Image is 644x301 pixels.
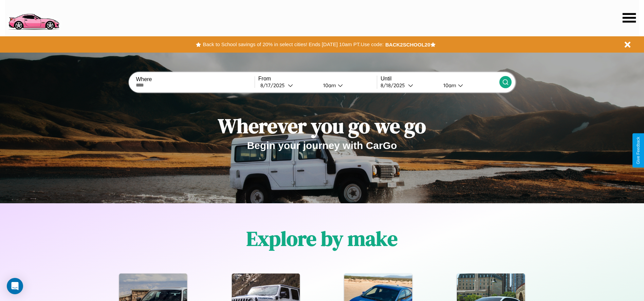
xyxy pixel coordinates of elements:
[385,42,430,48] b: BACK2SCHOOL20
[320,82,338,89] div: 10am
[381,82,408,89] div: 8 / 18 / 2025
[636,137,641,164] div: Give Feedback
[136,76,254,82] label: Where
[7,278,23,294] div: Open Intercom Messenger
[318,82,377,89] button: 10am
[246,225,398,252] h1: Explore by make
[438,82,499,89] button: 10am
[258,82,318,89] button: 8/17/2025
[440,82,458,89] div: 10am
[381,76,499,82] label: Until
[5,3,62,32] img: logo
[201,40,385,49] button: Back to School savings of 20% in select cities! Ends [DATE] 10am PT.Use code:
[258,76,377,82] label: From
[260,82,288,89] div: 8 / 17 / 2025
